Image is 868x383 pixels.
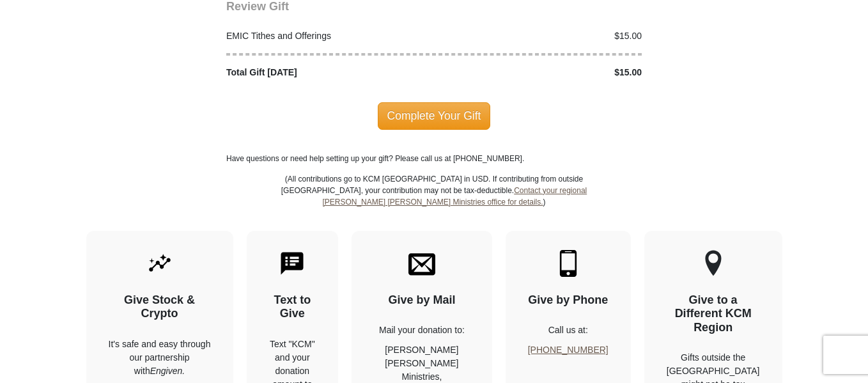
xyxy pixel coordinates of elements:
div: $15.00 [434,66,649,79]
img: mobile.svg [555,250,582,277]
a: [PHONE_NUMBER] [528,345,608,355]
span: Complete Your Gift [378,102,491,129]
a: Contact your regional [PERSON_NAME] [PERSON_NAME] Ministries office for details. [322,186,587,207]
div: $15.00 [434,29,649,43]
p: Mail your donation to: [374,324,470,337]
img: envelope.svg [408,250,435,277]
h4: Give by Phone [528,293,608,308]
h4: Give by Mail [374,293,470,308]
img: text-to-give.svg [279,250,306,277]
div: EMIC Tithes and Offerings [220,29,435,43]
h4: Give to a Different KCM Region [667,293,760,335]
img: other-region [704,250,722,277]
div: Total Gift [DATE] [220,66,435,79]
p: Have questions or need help setting up your gift? Please call us at [PHONE_NUMBER]. [226,153,642,164]
h4: Give Stock & Crypto [109,293,211,321]
i: Engiven. [150,366,185,376]
h4: Text to Give [269,293,316,321]
img: give-by-stock.svg [146,250,173,277]
p: It's safe and easy through our partnership with [109,338,211,378]
p: (All contributions go to KCM [GEOGRAPHIC_DATA] in USD. If contributing from outside [GEOGRAPHIC_D... [281,173,587,231]
p: Call us at: [528,324,608,337]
